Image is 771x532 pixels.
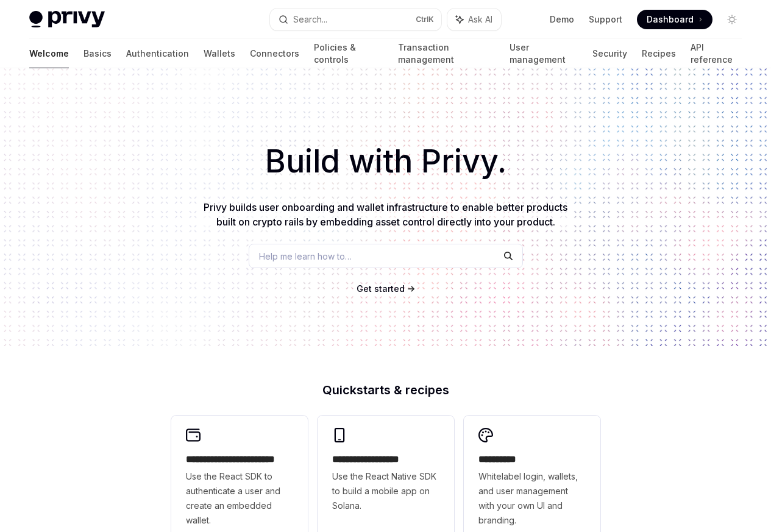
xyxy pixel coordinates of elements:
a: Basics [83,39,112,68]
span: Whitelabel login, wallets, and user management with your own UI and branding. [478,469,586,528]
a: Demo [550,13,574,26]
span: Privy builds user onboarding and wallet infrastructure to enable better products built on crypto ... [204,201,567,228]
div: Search... [293,12,327,27]
a: Support [589,13,622,26]
span: Use the React SDK to authenticate a user and create an embedded wallet. [186,469,293,528]
a: Get started [357,283,405,295]
a: User management [510,39,578,68]
h2: Quickstarts & recipes [171,384,600,396]
h1: Build with Privy. [20,138,751,185]
a: API reference [691,39,742,68]
a: Dashboard [637,10,712,29]
a: Connectors [250,39,299,68]
span: Dashboard [647,13,694,26]
button: Search...CtrlK [270,9,441,30]
button: Ask AI [447,9,501,30]
span: Help me learn how to… [259,250,352,263]
a: Wallets [204,39,235,68]
span: Ask AI [468,13,492,26]
a: Recipes [642,39,676,68]
a: Security [592,39,627,68]
span: Ctrl K [416,15,434,24]
span: Use the React Native SDK to build a mobile app on Solana. [332,469,439,513]
span: Get started [357,283,405,294]
a: Authentication [126,39,189,68]
button: Toggle dark mode [722,10,742,29]
a: Welcome [29,39,69,68]
a: Policies & controls [314,39,383,68]
img: light logo [29,11,105,28]
a: Transaction management [398,39,494,68]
